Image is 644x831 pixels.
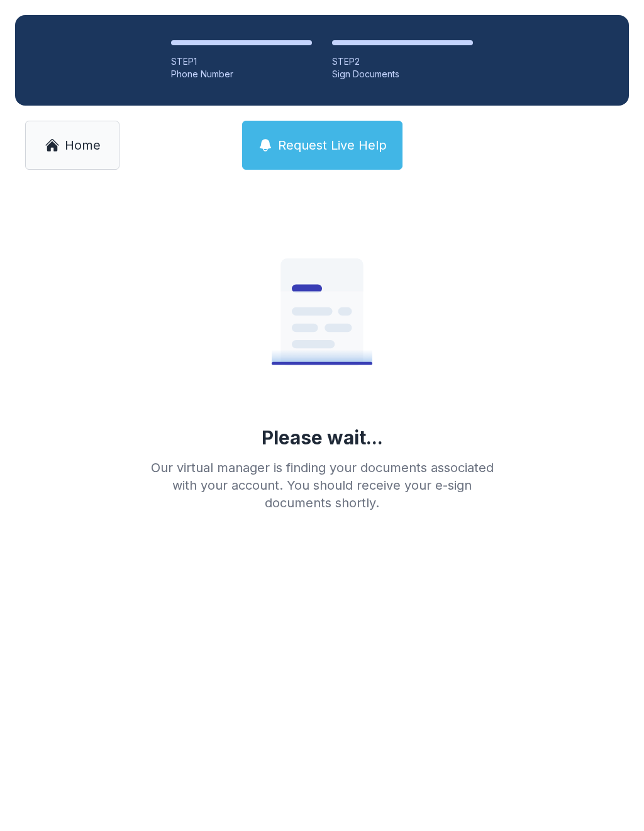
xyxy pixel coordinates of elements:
div: STEP 2 [332,55,473,68]
div: Our virtual manager is finding your documents associated with your account. You should receive yo... [141,459,503,512]
span: Request Live Help [278,136,387,154]
div: Please wait... [262,426,383,449]
div: Sign Documents [332,68,473,80]
div: STEP 1 [171,55,312,68]
div: Phone Number [171,68,312,80]
span: Home [65,136,101,154]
